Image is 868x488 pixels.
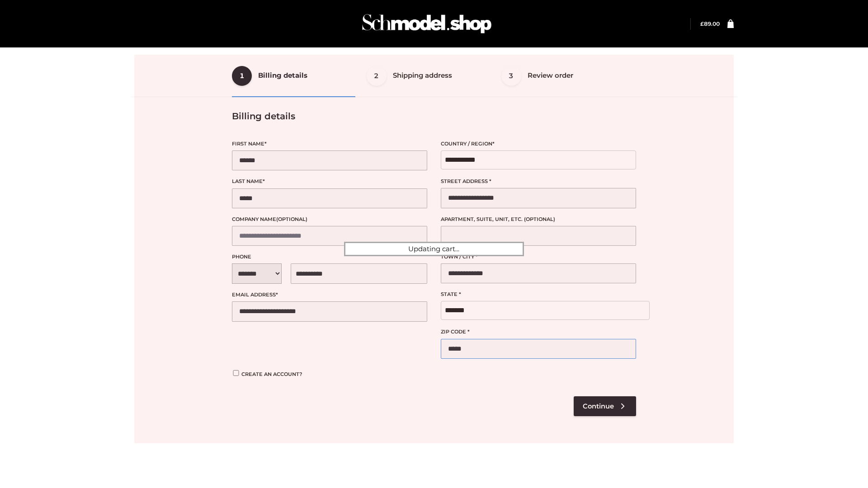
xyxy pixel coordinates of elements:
a: £89.00 [700,20,720,27]
bdi: 89.00 [700,20,720,27]
span: £ [700,20,704,27]
div: Updating cart... [344,242,524,256]
img: Schmodel Admin 964 [359,6,495,42]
